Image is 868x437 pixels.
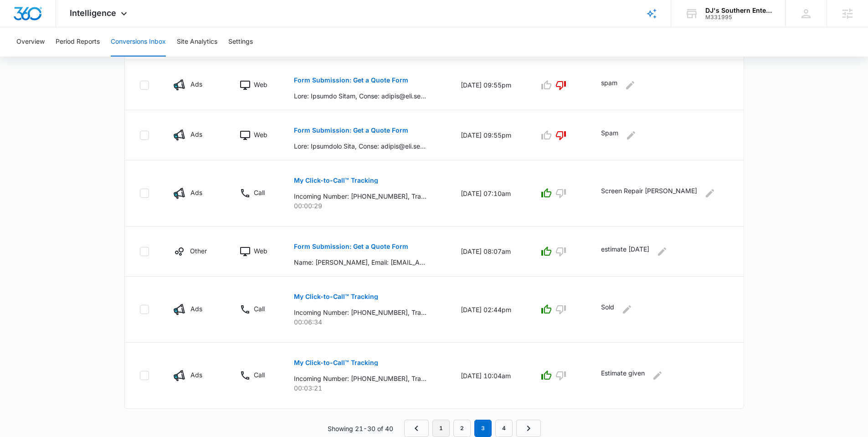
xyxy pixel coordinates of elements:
[450,226,528,277] td: [DATE] 08:07am
[623,78,637,93] button: Edit Comments
[294,69,408,91] button: Form Submission: Get a Quote Form
[703,186,717,201] button: Edit Comments
[450,60,528,110] td: [DATE] 09:55pm
[495,420,513,437] a: Page 4
[294,293,378,300] p: My Click-to-Call™ Tracking
[190,304,202,314] p: Ads
[294,243,408,250] p: Form Submission: Get a Quote Form
[254,304,265,314] p: Call
[294,352,378,374] button: My Click-to-Call™ Tracking
[474,420,492,437] em: 3
[450,343,528,409] td: [DATE] 10:04am
[294,383,439,393] p: 00:03:21
[26,15,45,22] div: v 4.0.25
[294,360,378,366] p: My Click-to-Call™ Tracking
[254,246,267,256] p: Web
[601,368,645,383] p: Estimate given
[294,170,378,191] button: My Click-to-Call™ Tracking
[294,308,426,317] p: Incoming Number: [PHONE_NUMBER], Tracking Number: [PHONE_NUMBER], Ring To: [PHONE_NUMBER], Caller...
[450,160,528,226] td: [DATE] 07:10am
[601,78,617,93] p: spam
[655,244,669,259] button: Edit Comments
[190,188,202,197] p: Ads
[16,27,45,57] button: Overview
[650,368,665,383] button: Edit Comments
[254,80,267,89] p: Web
[601,128,618,143] p: Spam
[432,420,450,437] a: Page 1
[294,177,378,184] p: My Click-to-Call™ Tracking
[15,15,22,22] img: logo_orange.svg
[294,77,408,83] p: Form Submission: Get a Quote Form
[190,246,207,256] p: Other
[404,420,429,437] a: Previous Page
[294,286,378,308] button: My Click-to-Call™ Tracking
[450,277,528,343] td: [DATE] 02:44pm
[624,128,638,143] button: Edit Comments
[404,420,541,437] nav: Pagination
[294,257,426,267] p: Name: [PERSON_NAME], Email: [EMAIL_ADDRESS][DOMAIN_NAME], Phone: [PHONE_NUMBER], Location: [GEOGR...
[190,370,202,380] p: Ads
[294,127,408,134] p: Form Submission: Get a Quote Form
[294,191,426,201] p: Incoming Number: [PHONE_NUMBER], Tracking Number: [PHONE_NUMBER], Ring To: [PHONE_NUMBER], Caller...
[328,424,393,433] p: Showing 21-30 of 40
[294,317,439,327] p: 00:06:34
[294,201,439,211] p: 00:00:29
[190,79,202,89] p: Ads
[705,14,772,21] div: account id
[601,302,614,317] p: Sold
[294,236,408,257] button: Form Submission: Get a Quote Form
[91,53,98,60] img: tab_keywords_by_traffic_grey.svg
[177,27,217,57] button: Site Analytics
[516,420,541,437] a: Next Page
[254,130,267,139] p: Web
[294,91,426,101] p: Lore: Ipsumdo Sitam, Conse: adipis@eli.sed, Doeiu: 6266868786, Temporin: Utlaboree Dolorem, Aliqu...
[15,24,22,31] img: website_grey.svg
[70,8,116,18] span: Intelligence
[190,129,202,139] p: Ads
[56,27,100,57] button: Period Reports
[601,186,697,201] p: Screen Repair [PERSON_NAME]
[111,27,166,57] button: Conversions Inbox
[254,188,265,197] p: Call
[25,53,32,60] img: tab_domain_overview_orange.svg
[620,302,634,317] button: Edit Comments
[450,110,528,160] td: [DATE] 09:55pm
[35,54,82,60] div: Domain Overview
[294,141,426,151] p: Lore: Ipsumdolo Sita, Conse: adipis@eli.sed, Doeiu: 5115146103, Temporin: Utlaboree Dolorem, Aliq...
[705,7,772,14] div: account name
[294,119,408,141] button: Form Submission: Get a Quote Form
[453,420,471,437] a: Page 2
[254,370,265,380] p: Call
[601,244,649,259] p: estimate [DATE]
[228,27,253,57] button: Settings
[24,24,100,31] div: Domain: [DOMAIN_NAME]
[101,54,154,60] div: Keywords by Traffic
[294,374,426,383] p: Incoming Number: [PHONE_NUMBER], Tracking Number: [PHONE_NUMBER], Ring To: [PHONE_NUMBER], Caller...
